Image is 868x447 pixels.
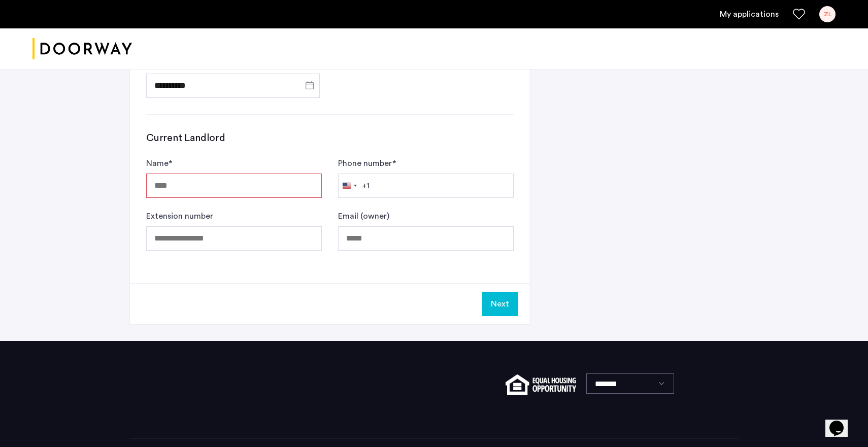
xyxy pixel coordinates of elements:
[338,157,396,169] label: Phone number *
[32,30,132,68] a: Cazamio logo
[338,210,389,222] label: Email (owner)
[146,210,213,222] label: Extension number
[339,174,370,197] button: Selected country
[819,6,836,22] div: ZL
[720,8,779,20] a: My application
[506,374,576,395] img: equal-housing.png
[146,157,172,169] label: Name *
[482,292,518,316] button: Next
[793,8,805,20] a: Favorites
[586,373,674,394] select: Language select
[304,79,316,91] button: Open calendar
[362,180,370,192] div: +1
[146,131,514,145] h3: Current Landlord
[32,30,132,68] img: logo
[825,406,858,437] iframe: chat widget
